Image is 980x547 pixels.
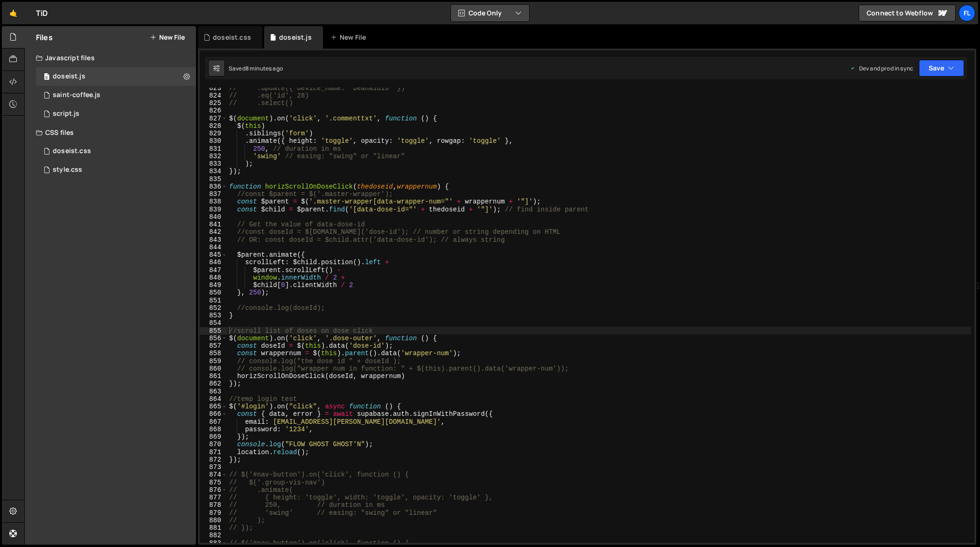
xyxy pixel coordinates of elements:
[200,297,227,304] div: 851
[36,32,53,42] h2: Files
[200,486,227,494] div: 876
[200,213,227,221] div: 840
[200,130,227,137] div: 829
[200,84,227,92] div: 823
[200,183,227,190] div: 836
[200,319,227,327] div: 854
[200,190,227,198] div: 837
[200,441,227,448] div: 870
[850,64,913,72] div: Dev and prod in sync
[213,33,251,42] div: doseist.css
[200,281,227,289] div: 849
[44,74,49,81] span: 0
[200,350,227,357] div: 858
[200,198,227,205] div: 838
[200,266,227,274] div: 847
[200,206,227,213] div: 839
[200,418,227,426] div: 867
[25,123,196,142] div: CSS files
[200,160,227,168] div: 833
[200,244,227,251] div: 844
[859,5,956,21] a: Connect to Webflow
[200,380,227,387] div: 862
[200,524,227,532] div: 881
[919,60,964,77] button: Save
[36,161,196,179] div: 4604/25434.css
[279,33,312,42] div: doseist.js
[200,365,227,372] div: 860
[200,463,227,471] div: 873
[200,304,227,312] div: 852
[36,7,48,19] div: TiD
[150,34,185,41] button: New File
[36,105,196,123] div: 4604/24567.js
[53,91,100,99] div: saint-coffee.js
[53,110,79,118] div: script.js
[959,5,975,21] a: Fl
[25,49,196,67] div: Javascript files
[53,72,85,81] div: doseist.js
[330,33,370,42] div: New File
[200,501,227,509] div: 878
[200,236,227,244] div: 843
[200,372,227,380] div: 861
[200,335,227,342] div: 856
[53,147,91,155] div: doseist.css
[200,532,227,539] div: 882
[200,92,227,99] div: 824
[200,137,227,145] div: 830
[200,221,227,228] div: 841
[53,166,82,174] div: style.css
[200,456,227,463] div: 872
[200,449,227,456] div: 871
[200,471,227,478] div: 874
[36,142,196,161] div: 4604/42100.css
[2,2,25,24] a: 🤙
[229,64,283,72] div: Saved
[200,494,227,501] div: 877
[200,395,227,403] div: 864
[200,388,227,395] div: 863
[451,5,529,21] button: Code Only
[200,107,227,114] div: 826
[200,327,227,335] div: 855
[245,64,283,72] div: 8 minutes ago
[200,410,227,418] div: 866
[200,153,227,160] div: 832
[200,115,227,122] div: 827
[200,168,227,175] div: 834
[200,122,227,130] div: 828
[36,67,196,86] div: 4604/37981.js
[200,145,227,153] div: 831
[200,433,227,441] div: 869
[200,403,227,410] div: 865
[200,251,227,259] div: 845
[200,259,227,266] div: 846
[200,479,227,486] div: 875
[200,228,227,236] div: 842
[200,289,227,296] div: 850
[36,86,196,105] div: 4604/27020.js
[200,540,227,547] div: 883
[200,509,227,517] div: 879
[200,175,227,183] div: 835
[200,99,227,107] div: 825
[200,312,227,319] div: 853
[200,342,227,350] div: 857
[200,426,227,433] div: 868
[200,274,227,281] div: 848
[200,358,227,365] div: 859
[200,517,227,524] div: 880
